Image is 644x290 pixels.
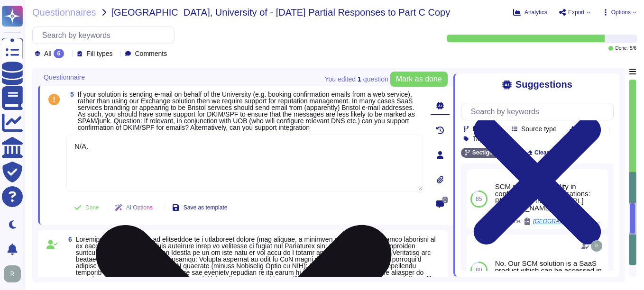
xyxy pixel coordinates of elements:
[37,27,174,44] input: Search by keywords
[64,236,72,243] span: 6
[524,9,547,15] span: Analytics
[111,8,451,17] span: [GEOGRAPHIC_DATA], University of - [DATE] Partial Responses to Part C Copy
[32,8,96,17] span: Questionnaires
[2,263,28,284] button: user
[4,265,21,282] img: user
[390,72,448,87] button: Mark as done
[44,50,52,57] span: All
[135,50,167,57] span: Comments
[66,135,423,191] textarea: N/A.
[466,103,613,120] input: Search by keywords
[630,46,636,51] span: 5 / 6
[324,76,388,82] span: You edited question
[54,49,64,58] div: 6
[591,240,602,252] img: user
[78,91,415,131] span: If your solution is sending e-mail on behalf of the University (e.g. booking confirmation emails ...
[44,74,85,81] span: Questionnaire
[66,91,74,98] span: 5
[568,9,585,15] span: Export
[513,9,547,16] button: Analytics
[615,46,628,51] span: Done:
[86,50,112,57] span: Fill types
[476,267,482,273] span: 80
[611,9,631,15] span: Options
[476,196,482,202] span: 85
[442,197,448,203] span: 0
[358,76,361,82] b: 1
[396,75,442,83] span: Mark as done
